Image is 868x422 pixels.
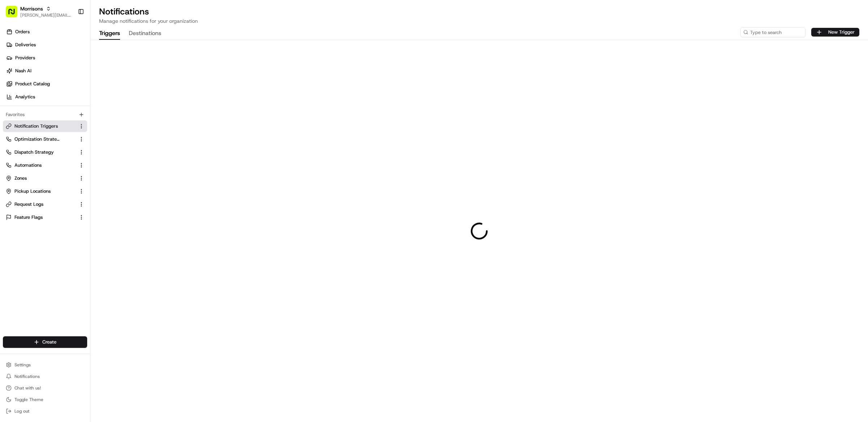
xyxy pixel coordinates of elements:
[6,162,76,169] a: Automations
[15,68,31,74] span: Nash AI
[14,162,42,169] span: Automations
[3,336,87,348] button: Create
[3,159,87,171] button: Automations
[14,123,58,129] span: Notification Triggers
[6,201,76,208] a: Request Logs
[3,26,90,38] a: Orders
[3,186,87,197] button: Pickup Locations
[3,3,75,20] button: Morrisons[PERSON_NAME][EMAIL_ADDRESS][DOMAIN_NAME]
[129,27,161,40] button: Destinations
[14,397,43,402] span: Toggle Theme
[3,91,90,103] a: Analytics
[14,136,60,142] span: Optimization Strategy
[20,5,43,12] button: Morrisons
[14,408,29,414] span: Log out
[3,146,87,158] button: Dispatch Strategy
[3,172,87,184] button: Zones
[6,123,76,129] a: Notification Triggers
[3,383,87,393] button: Chat with us!
[3,39,90,51] a: Deliveries
[811,28,859,37] button: New Trigger
[14,175,27,182] span: Zones
[14,149,54,155] span: Dispatch Strategy
[3,120,87,132] button: Notification Triggers
[3,360,87,370] button: Settings
[3,78,90,90] a: Product Catalog
[14,188,51,195] span: Pickup Locations
[15,55,35,61] span: Providers
[99,6,859,17] h1: Notifications
[3,406,87,416] button: Log out
[14,362,31,368] span: Settings
[6,136,76,142] a: Optimization Strategy
[15,29,30,35] span: Orders
[740,27,805,37] input: Type to search
[15,42,36,48] span: Deliveries
[3,109,87,120] div: Favorites
[15,94,35,100] span: Analytics
[6,175,76,182] a: Zones
[15,81,50,87] span: Product Catalog
[3,395,87,405] button: Toggle Theme
[99,27,120,40] button: Triggers
[20,12,72,18] button: [PERSON_NAME][EMAIL_ADDRESS][DOMAIN_NAME]
[99,17,859,25] p: Manage notifications for your organization
[14,385,41,391] span: Chat with us!
[3,133,87,145] button: Optimization Strategy
[3,212,87,223] button: Feature Flags
[3,52,90,64] a: Providers
[14,374,40,379] span: Notifications
[6,214,76,221] a: Feature Flags
[6,149,76,155] a: Dispatch Strategy
[3,65,90,77] a: Nash AI
[14,201,43,208] span: Request Logs
[6,188,76,195] a: Pickup Locations
[3,199,87,210] button: Request Logs
[3,371,87,381] button: Notifications
[14,214,43,221] span: Feature Flags
[42,339,56,345] span: Create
